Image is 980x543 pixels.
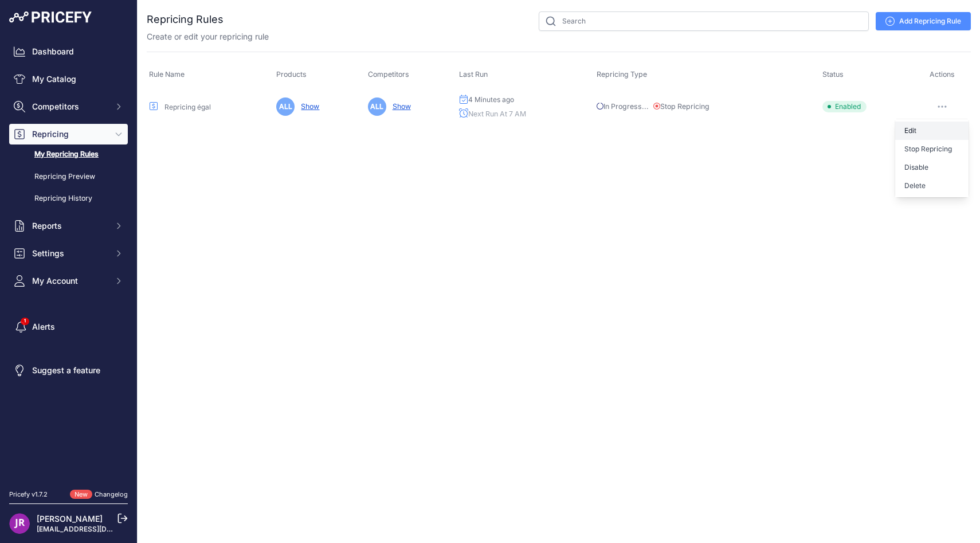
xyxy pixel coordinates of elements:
[468,95,514,104] span: 4 Minutes ago
[9,189,128,209] a: Repricing History
[9,317,128,337] a: Alerts
[149,70,185,79] span: Rule Name
[9,11,92,23] img: Pricefy Logo
[147,31,269,42] p: Create or edit your repricing rule
[9,96,128,117] button: Competitors
[9,167,128,187] a: Repricing Preview
[930,70,955,79] span: Actions
[37,525,156,533] a: [EMAIL_ADDRESS][DOMAIN_NAME]
[296,102,319,111] a: Show
[9,360,128,381] a: Suggest a feature
[9,124,128,144] button: Repricing
[32,128,107,140] span: Repricing
[368,97,386,116] span: ALL
[653,101,709,112] button: Stop Repricing
[147,11,224,28] h2: Repricing Rules
[95,490,128,498] a: Changelog
[539,11,869,31] input: Search
[32,248,107,259] span: Settings
[459,70,488,79] span: Last Run
[276,97,295,116] span: ALL
[388,102,411,111] a: Show
[895,140,969,158] button: Stop Repricing
[9,490,48,499] div: Pricefy v1.7.2
[459,108,592,120] p: Next Run At 7 AM
[9,144,128,165] a: My Repricing Rules
[597,102,710,111] span: In Progress...
[9,216,128,236] button: Reports
[822,70,844,79] span: Status
[895,122,969,140] a: Edit
[32,220,107,232] span: Reports
[37,514,103,524] a: [PERSON_NAME]
[9,243,128,264] button: Settings
[9,41,128,62] a: Dashboard
[876,12,971,30] a: Add Repricing Rule
[368,70,409,79] span: Competitors
[32,101,107,112] span: Competitors
[9,69,128,89] a: My Catalog
[895,158,969,177] button: Disable
[9,41,128,476] nav: Sidebar
[32,275,107,287] span: My Account
[70,490,92,499] span: New
[597,70,647,79] span: Repricing Type
[822,101,867,112] span: Enabled
[276,70,307,79] span: Products
[895,177,969,195] button: Delete
[164,103,211,111] a: Repricing égal
[9,271,128,291] button: My Account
